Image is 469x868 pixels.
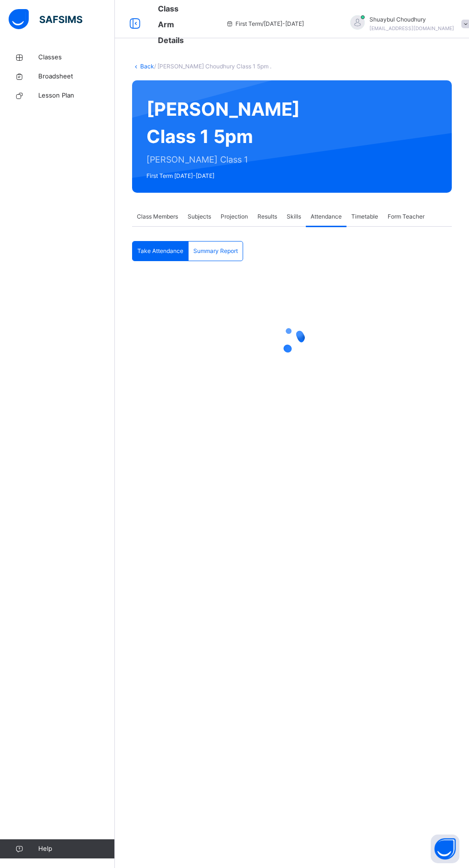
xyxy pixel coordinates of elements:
button: Open asap [431,835,459,863]
span: / [PERSON_NAME] Choudhury Class 1 5pm . [154,63,271,70]
span: Take Attendance [137,247,183,255]
span: Summary Report [193,247,238,255]
a: Back [140,63,154,70]
span: session/term information [226,20,304,28]
span: Form Teacher [388,212,424,221]
span: [EMAIL_ADDRESS][DOMAIN_NAME] [369,25,454,31]
span: Projection [221,212,248,221]
span: Subjects [188,212,211,221]
span: Class Members [137,212,178,221]
span: Skills [287,212,301,221]
span: Classes [38,53,115,62]
span: Attendance [311,212,342,221]
span: Broadsheet [38,72,115,81]
span: First Term [DATE]-[DATE] [146,172,300,180]
span: Shuaybul Choudhury [369,15,454,24]
span: Class Arm Details [158,4,184,45]
span: Timetable [351,212,378,221]
span: Help [38,844,114,854]
span: Lesson Plan [38,91,115,100]
img: safsims [9,9,82,29]
span: Results [257,212,277,221]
